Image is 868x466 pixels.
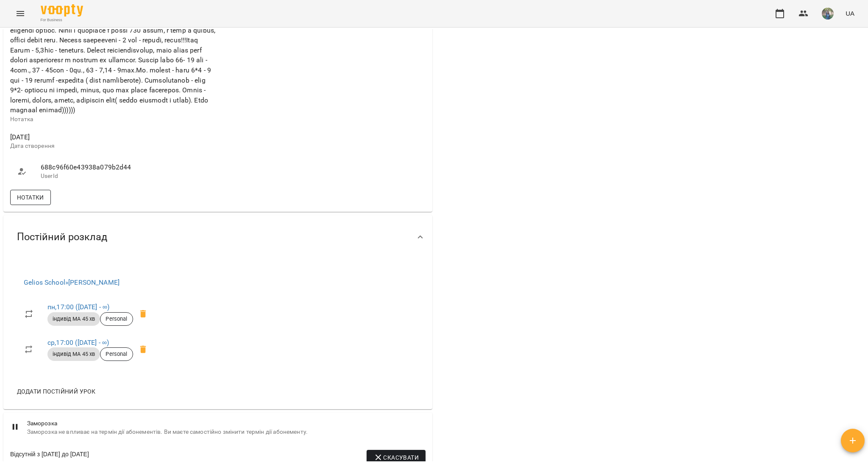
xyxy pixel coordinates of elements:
button: Скасувати [367,450,426,465]
a: ср,17:00 ([DATE] - ∞) [47,338,109,347]
button: UA [842,6,858,21]
img: de1e453bb906a7b44fa35c1e57b3518e.jpg [822,8,834,19]
div: Постійний розклад [3,215,432,259]
span: For Business [41,17,83,23]
div: Відсутній з [DATE] до [DATE] [10,450,89,465]
span: Постійний розклад [17,230,107,244]
span: Видалити приватний урок Оладько Марія ср 17:00 клієнта Zakhar Zhukovskyj [133,339,153,360]
button: Menu [10,3,31,24]
button: Додати постійний урок [14,384,99,399]
span: Скасувати [373,452,419,463]
span: Додати постійний урок [17,386,95,397]
span: Видалити приватний урок Оладько Марія пн 17:00 клієнта Zakhar Zhukovskyj [133,304,153,324]
span: Personal [100,315,132,323]
p: Дата створення [10,142,216,150]
p: Нотатка [10,115,216,124]
span: індивід МА 45 хв [47,315,100,323]
img: Voopty Logo [41,4,83,17]
span: Нотатки [17,192,44,202]
span: UA [846,9,854,18]
a: пн,17:00 ([DATE] - ∞) [47,303,109,311]
span: Заморозка не впливає на термін дії абонементів. Ви маєте самостійно змінити термін дії абонементу. [27,428,426,436]
span: 688c96f60e43938a079b2d44 [41,162,209,172]
span: Заморозка [27,419,426,428]
span: [DATE] [10,132,216,142]
span: Personal [100,350,132,358]
span: індивід МА 45 хв [47,350,100,358]
button: Нотатки [10,190,51,205]
p: UserId [41,172,209,180]
a: Gelios School»[PERSON_NAME] [24,278,120,286]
